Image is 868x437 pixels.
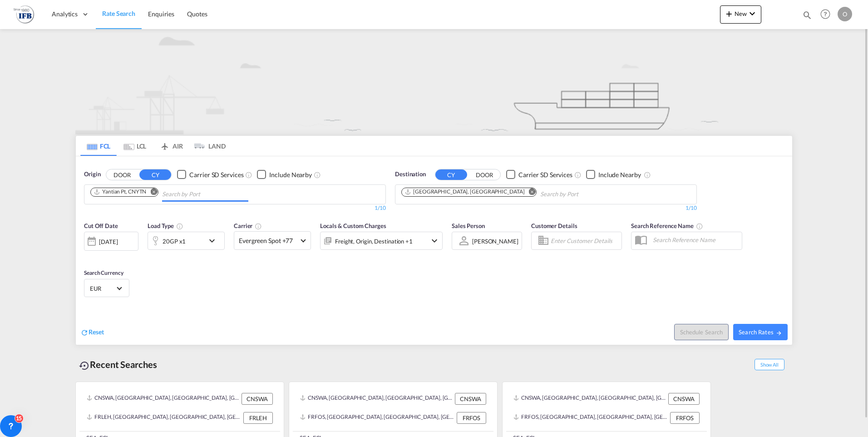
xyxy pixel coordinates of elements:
div: CNSWA, Shantou, China, Greater China & Far East Asia, Asia Pacific [300,393,453,405]
md-chips-wrap: Chips container. Use arrow keys to select chips. [89,185,252,202]
div: OriginDOOR CY Checkbox No InkUnchecked: Search for CY (Container Yard) services for all selected ... [76,156,792,345]
div: FRFOS [457,412,486,424]
md-icon: Unchecked: Search for CY (Container Yard) services for all selected carriers.Checked : Search for... [245,171,252,179]
span: Enquiries [148,10,174,18]
span: Carrier [234,222,262,229]
span: New [724,10,758,17]
md-select: Select Currency: € EUREuro [89,282,124,295]
button: CY [435,169,467,180]
img: de31bbe0256b11eebba44b54815f083d.png [14,4,34,25]
span: Origin [84,170,100,179]
div: Carrier SD Services [189,170,243,179]
md-tab-item: LCL [117,136,153,156]
div: icon-magnify [802,10,812,24]
md-checkbox: Checkbox No Ink [257,170,312,179]
span: EUR [90,284,115,293]
div: CNSWA [668,393,700,405]
span: Reset [89,328,104,336]
md-datepicker: Select [84,250,91,262]
input: Chips input. [162,187,248,202]
div: icon-refreshReset [80,328,104,338]
div: Include Nearby [598,170,641,179]
div: O [838,7,852,21]
md-chips-wrap: Chips container. Use arrow keys to select chips. [400,185,630,202]
md-icon: The selected Trucker/Carrierwill be displayed in the rate results If the rates are from another f... [255,223,262,230]
md-checkbox: Checkbox No Ink [177,170,243,179]
div: [PERSON_NAME] [472,238,518,245]
div: Freight Origin Destination Factory Stuffingicon-chevron-down [320,232,443,250]
div: 1/10 [395,204,697,212]
div: [DATE] [99,238,118,246]
div: FRFOS [670,412,700,424]
div: FRFOS, Fos-sur-Mer, France, Western Europe, Europe [513,412,668,424]
div: Press delete to remove this chip. [404,188,526,196]
div: [DATE] [84,232,138,251]
button: Search Ratesicon-arrow-right [733,324,788,340]
md-icon: Unchecked: Search for CY (Container Yard) services for all selected carriers.Checked : Search for... [574,171,582,179]
span: Destination [395,170,426,179]
button: CY [139,169,171,180]
md-checkbox: Checkbox No Ink [586,170,641,179]
span: Search Reference Name [631,222,703,229]
md-icon: icon-magnify [802,10,812,20]
md-icon: Unchecked: Ignores neighbouring ports when fetching rates.Checked : Includes neighbouring ports w... [314,171,321,179]
div: CNSWA [242,393,273,405]
md-pagination-wrapper: Use the left and right arrow keys to navigate between tabs [80,136,226,156]
span: Rate Search [102,10,135,17]
span: Quotes [187,10,207,18]
button: DOOR [106,169,138,180]
div: FRLEH [243,412,273,424]
md-tab-item: FCL [80,136,117,156]
div: Carrier SD Services [518,170,572,179]
md-icon: icon-chevron-down [747,8,758,19]
md-icon: icon-airplane [159,141,170,148]
md-icon: icon-arrow-right [776,330,782,336]
div: CNSWA, Shantou, China, Greater China & Far East Asia, Asia Pacific [513,393,666,405]
md-icon: Unchecked: Ignores neighbouring ports when fetching rates.Checked : Includes neighbouring ports w... [644,171,651,179]
md-tab-item: AIR [153,136,189,156]
md-icon: icon-chevron-down [429,235,440,246]
input: Search Reference Name [648,233,742,247]
span: Search Rates [739,328,782,336]
div: Freight Origin Destination Factory Stuffing [335,235,413,248]
button: Note: By default Schedule search will only considerorigin ports, destination ports and cut off da... [674,324,729,340]
div: Le Havre, FRLEH [404,188,524,196]
div: CNSWA [455,393,486,405]
div: Yantian Pt, CNYTN [94,188,146,196]
md-icon: icon-chevron-down [207,235,222,246]
div: Press delete to remove this chip. [94,188,148,196]
md-tab-item: LAND [189,136,226,156]
div: Include Nearby [269,170,312,179]
span: Locals & Custom Charges [320,222,386,229]
md-icon: icon-refresh [80,328,89,337]
span: Help [818,6,833,22]
button: DOOR [469,169,500,180]
md-icon: icon-information-outline [176,223,183,230]
input: Chips input. [540,187,626,202]
md-icon: icon-backup-restore [79,360,90,371]
md-select: Sales Person: Olivier Metayer [471,234,519,248]
span: Sales Person [452,222,485,229]
md-icon: Your search will be saved by the below given name [696,223,703,230]
span: Search Currency [84,269,123,276]
div: 1/10 [84,204,386,212]
img: new-FCL.png [75,29,793,134]
span: Show All [755,359,784,370]
div: Recent Searches [75,354,161,375]
div: 20GP x1 [163,235,186,248]
md-checkbox: Checkbox No Ink [506,170,572,179]
input: Enter Customer Details [551,234,619,248]
div: FRLEH, Le Havre, France, Western Europe, Europe [87,412,241,424]
div: CNSWA, Shantou, China, Greater China & Far East Asia, Asia Pacific [87,393,239,405]
div: 20GP x1icon-chevron-down [148,232,225,250]
md-icon: icon-plus 400-fg [724,8,735,19]
button: Remove [523,188,536,197]
button: Remove [144,188,158,197]
span: Cut Off Date [84,222,118,229]
div: FRFOS, Fos-sur-Mer, France, Western Europe, Europe [300,412,454,424]
span: Analytics [52,10,78,19]
button: icon-plus 400-fgNewicon-chevron-down [720,5,761,24]
span: Evergreen Spot +77 [239,236,298,245]
div: Help [818,6,838,23]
